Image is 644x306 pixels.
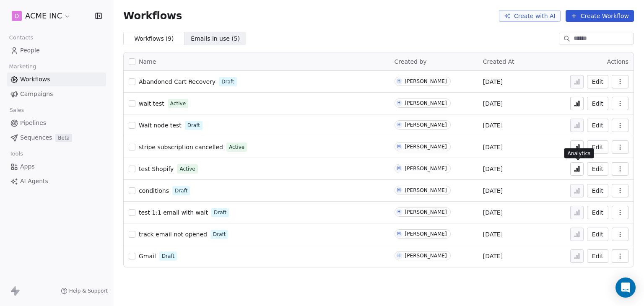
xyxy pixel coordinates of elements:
[139,99,164,108] a: wait test
[7,87,106,101] a: Campaigns
[405,78,447,84] div: [PERSON_NAME]
[6,148,26,160] span: Tools
[139,252,156,260] a: Gmail
[139,187,169,195] a: conditions
[483,78,503,86] span: [DATE]
[395,58,427,65] span: Created by
[405,100,447,106] div: [PERSON_NAME]
[139,57,156,66] span: Name
[139,165,174,173] a: test Shopify
[7,44,106,57] a: People
[6,104,28,117] span: Sales
[7,73,106,86] a: Workflows
[483,165,503,173] span: [DATE]
[483,121,503,130] span: [DATE]
[566,10,634,22] button: Create Workflow
[405,166,447,171] div: [PERSON_NAME]
[615,277,636,298] div: Open Intercom Messenger
[397,231,401,237] div: M
[139,253,156,259] span: Gmail
[587,119,608,132] button: Edit
[483,208,503,217] span: [DATE]
[139,144,223,150] span: stripe subscription cancelled
[139,166,174,172] span: test Shopify
[139,231,207,238] span: track email not opened
[405,122,447,128] div: [PERSON_NAME]
[483,230,503,239] span: [DATE]
[483,252,503,260] span: [DATE]
[229,143,244,151] span: Active
[7,131,106,145] a: SequencesBeta
[568,150,591,157] p: Analytics
[397,143,401,150] div: M
[397,78,401,85] div: H
[139,121,182,130] a: Wait node test
[5,60,40,73] span: Marketing
[139,143,223,151] a: stripe subscription cancelled
[187,122,200,129] span: Draft
[397,209,401,215] div: H
[20,162,35,171] span: Apps
[405,187,447,193] div: [PERSON_NAME]
[221,78,234,86] span: Draft
[139,230,207,239] a: track email not opened
[20,119,46,127] span: Pipelines
[587,75,608,88] button: Edit
[191,34,240,43] span: Emails in use ( 5 )
[587,97,608,110] button: Edit
[405,144,447,150] div: [PERSON_NAME]
[483,58,514,65] span: Created At
[213,231,226,238] span: Draft
[20,133,52,142] span: Sequences
[607,58,628,65] span: Actions
[483,99,503,108] span: [DATE]
[587,228,608,241] button: Edit
[10,9,73,23] button: DACME INC
[7,116,106,130] a: Pipelines
[587,206,608,219] button: Edit
[214,209,226,216] span: Draft
[139,78,216,85] span: Abandoned Cart Recovery
[587,184,608,197] button: Edit
[483,187,503,195] span: [DATE]
[405,209,447,215] div: [PERSON_NAME]
[483,143,503,151] span: [DATE]
[179,165,195,173] span: Active
[7,174,106,188] a: AI Agents
[397,165,401,172] div: M
[61,288,108,294] a: Help & Support
[397,252,401,259] div: H
[139,208,208,217] a: test 1:1 email with wait
[139,100,164,107] span: wait test
[405,231,447,237] div: [PERSON_NAME]
[55,134,72,142] span: Beta
[175,187,187,194] span: Draft
[587,140,608,154] button: Edit
[20,46,40,55] span: People
[139,122,182,129] span: Wait node test
[7,160,106,174] a: Apps
[139,209,208,216] span: test 1:1 email with wait
[123,10,182,22] span: Workflows
[397,187,401,194] div: M
[397,100,401,106] div: H
[69,288,108,294] span: Help & Support
[587,249,608,263] button: Edit
[139,78,216,86] a: Abandoned Cart Recovery
[20,177,48,186] span: AI Agents
[15,12,19,20] span: D
[405,253,447,259] div: [PERSON_NAME]
[20,90,53,99] span: Campaigns
[587,162,608,176] button: Edit
[170,100,186,107] span: Active
[20,75,50,84] span: Workflows
[5,31,37,44] span: Contacts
